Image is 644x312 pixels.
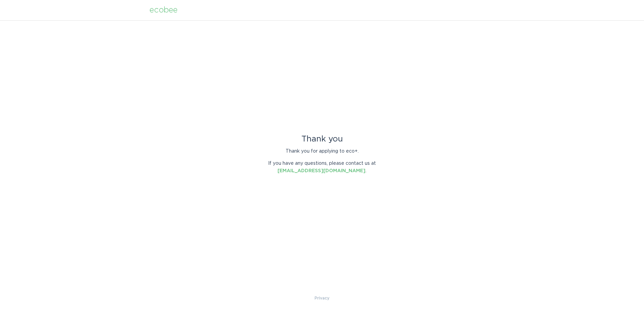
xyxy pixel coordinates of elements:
[150,6,178,14] div: ecobee
[263,160,381,175] p: If you have any questions, please contact us at .
[263,135,381,143] div: Thank you
[263,148,381,155] p: Thank you for applying to eco+.
[315,294,329,302] a: Privacy Policy & Terms of Use
[278,168,365,173] a: [EMAIL_ADDRESS][DOMAIN_NAME]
